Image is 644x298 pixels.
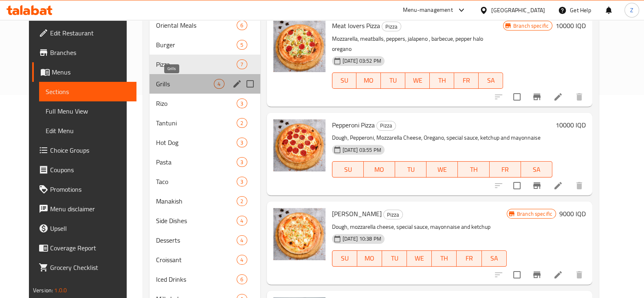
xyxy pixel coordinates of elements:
span: Croissant [156,255,237,265]
a: Edit Menu [39,121,136,140]
span: 3 [237,178,246,186]
span: TH [461,164,486,175]
span: Hot Dog [156,138,237,147]
div: items [237,59,247,69]
span: TU [398,164,423,175]
span: Edit Restaurant [50,28,130,38]
p: Mozzarella, meatballs, peppers, jalapeno , barbecue, pepper halo oregano [332,34,503,54]
button: TH [432,250,457,267]
span: 2 [237,119,246,127]
div: Oriental Meals6 [149,15,260,35]
div: items [237,99,247,108]
span: SA [485,252,503,264]
div: Manakish2 [149,191,260,211]
span: MO [367,164,392,175]
span: SU [336,252,354,264]
span: [PERSON_NAME] [332,208,382,220]
img: Pepperoni Pizza [273,119,325,171]
span: 6 [237,276,246,283]
span: Version: [33,285,53,296]
span: Branch specific [510,22,552,30]
button: TH [430,72,454,89]
span: [DATE] 10:38 PM [339,235,385,243]
img: Margherita Pizza [273,208,325,260]
span: 4 [237,237,246,244]
div: Pizza [383,210,403,219]
button: SU [332,72,357,89]
button: WE [407,250,432,267]
button: Branch-specific-item [527,87,547,107]
h6: 9000 IQD [559,208,586,219]
a: Branches [32,43,136,62]
span: Desserts [156,235,237,245]
span: 4 [214,80,224,88]
a: Grocery Checklist [32,258,136,277]
span: TU [385,252,404,264]
button: delete [569,265,589,285]
span: TH [433,74,451,86]
a: Menus [32,62,136,82]
span: Grocery Checklist [50,263,130,272]
div: Iced Drinks [156,274,237,284]
span: 3 [237,139,246,147]
span: TH [435,252,453,264]
div: Burger [156,40,237,50]
a: Promotions [32,180,136,199]
span: 6 [237,22,246,29]
span: Pizza [156,59,237,69]
span: Oriental Meals [156,20,237,30]
span: WE [409,74,426,86]
span: Manakish [156,196,237,206]
p: Dough, mozzarella cheese, special sauce, mayonnaise and ketchup [332,222,507,232]
button: TU [382,250,407,267]
span: Pizza [382,22,401,31]
div: Desserts4 [149,230,260,250]
div: Pasta3 [149,152,260,172]
span: Pepperoni Pizza [332,119,375,131]
div: Grills4edit [149,74,260,94]
button: Branch-specific-item [527,176,547,195]
img: Meat lovers Pizza [273,20,325,72]
span: Z [630,6,633,15]
div: Rizo3 [149,94,260,113]
button: SA [482,250,507,267]
a: Edit menu item [553,92,563,102]
span: Rizo [156,99,237,108]
span: Taco [156,177,237,186]
div: items [237,216,247,226]
button: FR [490,161,521,177]
div: Iced Drinks6 [149,270,260,289]
a: Menu disclaimer [32,199,136,219]
span: SA [524,164,549,175]
span: 3 [237,100,246,107]
div: Pizza [376,121,396,131]
span: Pizza [377,121,396,130]
span: Branches [50,48,130,57]
button: edit [231,78,243,90]
button: MO [357,250,382,267]
div: Burger5 [149,35,260,55]
span: Branch specific [514,210,556,218]
div: Menu-management [403,5,453,15]
button: delete [569,176,589,195]
span: Coverage Report [50,243,130,253]
a: Coverage Report [32,238,136,258]
span: Menu disclaimer [50,204,130,214]
div: Tantuni2 [149,113,260,133]
span: FR [493,164,518,175]
span: Pasta [156,157,237,167]
div: Side Dishes4 [149,211,260,230]
span: MO [360,252,379,264]
button: FR [454,72,479,89]
div: [GEOGRAPHIC_DATA] [491,6,545,15]
span: SU [336,74,354,86]
span: 2 [237,197,246,205]
div: Taco3 [149,172,260,191]
button: SU [332,161,364,177]
a: Edit Restaurant [32,23,136,43]
button: WE [426,161,458,177]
